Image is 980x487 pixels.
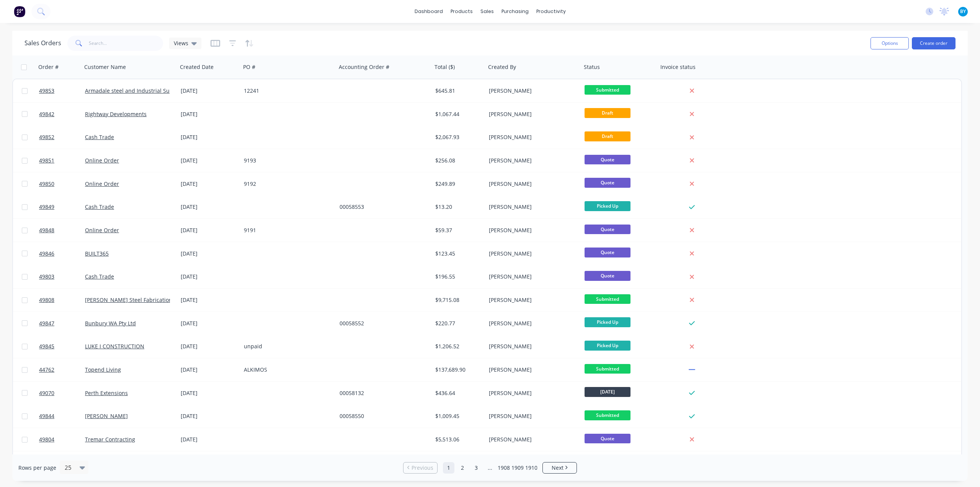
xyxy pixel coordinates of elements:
[39,289,85,312] a: 49808
[39,366,54,374] span: 44762
[39,226,54,234] span: 49848
[512,462,523,474] a: Page 1909
[39,265,85,288] a: 49803
[489,436,574,443] div: [PERSON_NAME]
[84,63,126,71] div: Customer Name
[181,110,238,118] div: [DATE]
[403,464,437,472] a: Previous page
[39,195,85,218] a: 49849
[85,436,135,443] a: Tremar Contracting
[181,366,238,374] div: [DATE]
[181,226,238,234] div: [DATE]
[435,133,480,141] div: $2,067.93
[39,343,54,350] span: 49845
[585,108,630,118] span: Draft
[435,87,480,95] div: $645.81
[39,219,85,242] a: 49848
[181,273,238,280] div: [DATE]
[526,462,537,474] a: Page 1910
[85,273,114,280] a: Cash Trade
[39,172,85,195] a: 49850
[585,341,630,350] span: Picked Up
[39,126,85,149] a: 49852
[434,63,455,71] div: Total ($)
[339,63,389,71] div: Accounting Order #
[585,364,630,374] span: Submitted
[24,39,61,47] h1: Sales Orders
[435,203,480,211] div: $13.20
[39,103,85,126] a: 49842
[85,87,185,94] a: Armadale steel and Industrial Supplies
[489,389,574,397] div: [PERSON_NAME]
[585,155,630,164] span: Quote
[585,387,630,397] span: [DATE]
[489,320,574,327] div: [PERSON_NAME]
[39,296,54,304] span: 49808
[457,462,468,474] a: Page 2
[85,389,128,397] a: Perth Extensions
[39,110,54,118] span: 49842
[244,157,329,164] div: 9193
[489,250,574,257] div: [PERSON_NAME]
[435,157,480,164] div: $256.08
[18,464,56,472] span: Rows per page
[585,178,630,187] span: Quote
[85,296,172,303] a: [PERSON_NAME] Steel Fabrication
[447,6,477,17] div: products
[585,317,630,327] span: Picked Up
[181,203,238,211] div: [DATE]
[39,389,54,397] span: 49070
[585,131,630,141] span: Draft
[484,462,496,474] a: Jump forward
[38,63,59,71] div: Order #
[435,320,480,327] div: $220.77
[180,63,214,71] div: Created Date
[39,157,54,164] span: 49851
[585,294,630,304] span: Submitted
[181,250,238,257] div: [DATE]
[39,133,54,141] span: 49852
[244,180,329,188] div: 9192
[489,133,574,141] div: [PERSON_NAME]
[585,410,630,420] span: Submitted
[489,343,574,350] div: [PERSON_NAME]
[585,85,630,95] span: Submitted
[489,87,574,95] div: [PERSON_NAME]
[435,250,480,257] div: $123.45
[412,464,433,472] span: Previous
[39,428,85,451] a: 49804
[585,434,630,443] span: Quote
[39,451,85,474] a: 49843
[543,464,577,472] a: Next page
[585,248,630,257] span: Quote
[498,6,532,17] div: purchasing
[435,412,480,420] div: $1,009.45
[39,250,54,257] span: 49846
[489,296,574,304] div: [PERSON_NAME]
[85,226,119,234] a: Online Order
[181,157,238,164] div: [DATE]
[435,226,480,234] div: $59.37
[39,412,54,420] span: 49844
[435,110,480,118] div: $1,067.44
[181,343,238,350] div: [DATE]
[584,63,600,71] div: Status
[181,133,238,141] div: [DATE]
[489,180,574,188] div: [PERSON_NAME]
[244,343,329,350] div: unpaid
[85,110,147,118] a: Rightway Developments
[443,462,454,474] a: Page 1 is your current page
[489,157,574,164] div: [PERSON_NAME]
[89,36,163,51] input: Search...
[85,343,144,350] a: LUKE I CONSTRUCTION
[489,226,574,234] div: [PERSON_NAME]
[39,149,85,172] a: 49851
[470,462,482,474] a: Page 3
[85,366,121,373] a: Topend Living
[85,180,119,187] a: Online Order
[660,63,696,71] div: Invoice status
[585,271,630,280] span: Quote
[411,6,447,17] a: dashboard
[244,366,329,374] div: ALKIMOS
[39,358,85,381] a: 44762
